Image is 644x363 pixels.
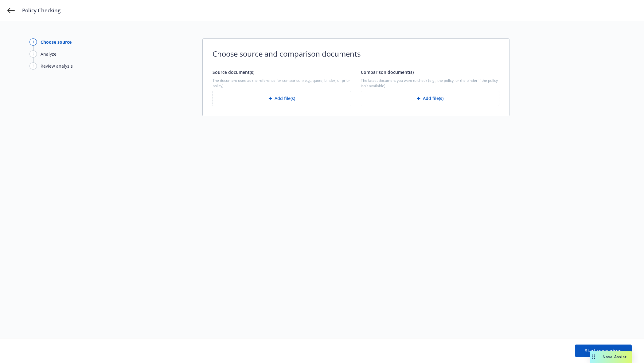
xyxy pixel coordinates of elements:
div: 3 [29,62,37,70]
div: Analyze [41,51,57,57]
button: Start comparison [575,345,632,357]
button: Nova Assist [590,351,632,363]
span: Comparison document(s) [361,69,414,75]
button: Add file(s) [361,91,499,106]
span: Nova Assist [603,354,627,359]
span: Source document(s) [213,69,254,75]
div: Choose source [41,39,72,45]
div: Drag to move [590,351,598,363]
span: The latest document you want to check (e.g., the policy, or the binder if the policy isn't availa... [361,78,499,88]
span: Policy Checking [22,7,60,14]
span: Choose source and comparison documents [213,49,499,59]
div: 2 [29,50,37,58]
span: The document used as the reference for comparison (e.g., quote, binder, or prior policy) [213,78,351,88]
div: 1 [29,38,37,46]
button: Add file(s) [213,91,351,106]
div: Review analysis [41,63,73,69]
span: Start comparison [585,348,622,353]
